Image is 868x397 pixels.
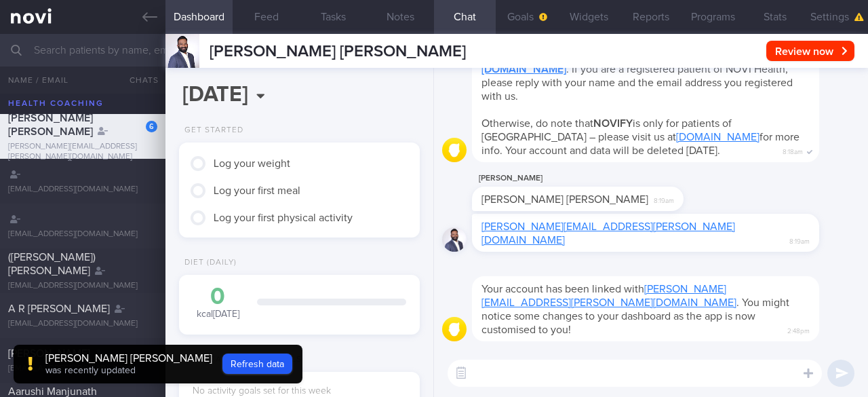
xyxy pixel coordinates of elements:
div: [PERSON_NAME] [472,170,724,187]
span: Otherwise, do note that is only for patients of [GEOGRAPHIC_DATA] – please visit us at for more i... [481,118,800,156]
div: [EMAIL_ADDRESS][DOMAIN_NAME] [8,281,157,291]
span: Your account has been linked with . You might notice some changes to your dashboard as the app is... [481,284,789,335]
span: ([PERSON_NAME]) [PERSON_NAME] [8,252,96,276]
span: 8:19am [789,233,810,246]
button: Review now [766,41,854,61]
button: Refresh data [222,354,292,374]
span: [PERSON_NAME] [PERSON_NAME] [481,194,648,205]
div: Get Started [179,126,243,136]
div: [EMAIL_ADDRESS][DOMAIN_NAME] [8,319,157,329]
a: [PERSON_NAME][EMAIL_ADDRESS][PERSON_NAME][DOMAIN_NAME] [481,221,735,246]
div: 0 [193,285,243,309]
span: 2:48pm [787,323,810,336]
span: 8:19am [654,193,674,206]
div: [EMAIL_ADDRESS][DOMAIN_NAME] [8,364,157,374]
span: [PERSON_NAME] [PERSON_NAME] [8,113,93,137]
div: [EMAIL_ADDRESS][DOMAIN_NAME] [8,229,157,240]
div: [PERSON_NAME] [PERSON_NAME] [45,352,212,365]
div: [PERSON_NAME][EMAIL_ADDRESS][PERSON_NAME][DOMAIN_NAME] [8,142,157,162]
div: [EMAIL_ADDRESS][DOMAIN_NAME] [8,185,157,195]
span: [PERSON_NAME] [PERSON_NAME] [210,43,466,60]
span: 8:18am [783,144,803,157]
div: kcal [DATE] [193,285,243,321]
span: [PERSON_NAME] [8,348,90,359]
strong: NOVIFY [593,118,633,129]
button: Chats [111,67,165,94]
span: A R [PERSON_NAME] [8,303,110,314]
span: We could not find a matching account for your email: . If you are a registered patient of NOVI He... [481,37,793,102]
div: 6 [146,121,157,132]
a: [DOMAIN_NAME] [676,132,759,143]
div: Diet (Daily) [179,258,237,268]
span: was recently updated [45,366,136,375]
